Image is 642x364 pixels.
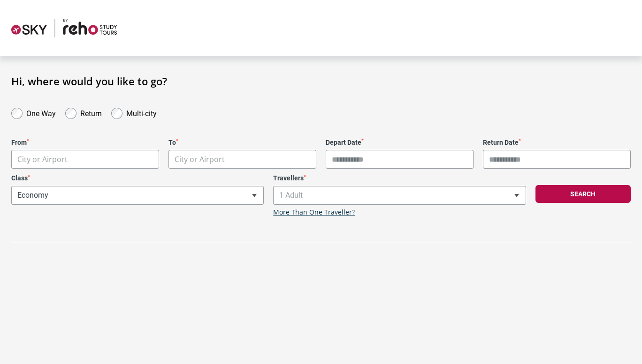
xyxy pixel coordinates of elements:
label: Return Date [483,139,631,147]
label: Class [11,174,264,182]
label: Depart Date [326,139,474,147]
span: 1 Adult [273,186,526,205]
span: City or Airport [12,150,159,169]
span: City or Airport [17,154,68,164]
label: One Way [26,107,56,118]
label: To [168,139,316,147]
span: City or Airport [168,150,316,169]
label: Travellers [273,174,526,182]
a: More Than One Traveller? [273,208,355,216]
button: Search [535,185,631,203]
label: Multi-city [126,107,157,118]
span: City or Airport [169,150,316,169]
span: City or Airport [11,150,159,169]
span: City or Airport [175,154,225,164]
label: Return [80,107,102,118]
span: 1 Adult [274,186,525,204]
h1: Hi, where would you like to go? [11,75,631,87]
span: Economy [11,186,264,205]
label: From [11,139,159,147]
span: Economy [12,186,263,204]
